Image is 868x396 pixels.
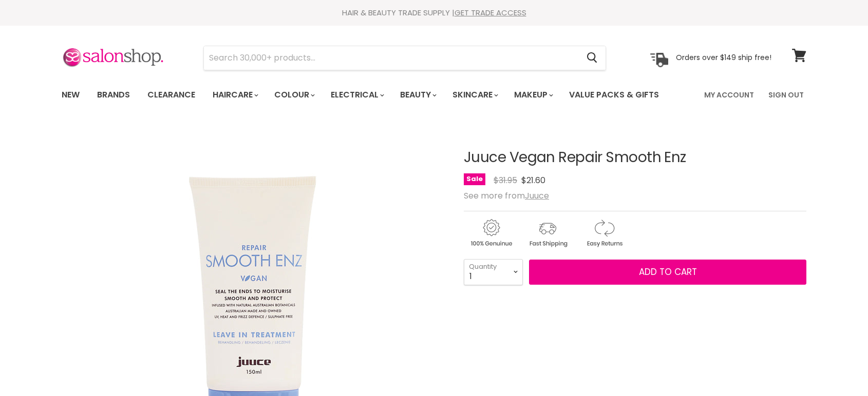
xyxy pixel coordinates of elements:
[49,8,819,18] div: HAIR & BEAUTY TRADE SUPPLY |
[639,266,697,278] span: Add to cart
[529,260,806,285] button: Add to cart
[205,84,265,106] a: Haircare
[49,80,819,110] nav: Main
[204,46,578,70] input: Search
[762,84,810,106] a: Sign Out
[54,80,683,110] ul: Main menu
[525,190,549,202] a: Juuce
[494,174,517,186] span: $31.95
[520,217,575,249] img: shipping.gif
[464,259,523,285] select: Quantity
[464,150,806,166] h1: Juuce Vegan Repair Smooth Enz
[561,84,667,106] a: Value Packs & Gifts
[676,53,771,62] p: Orders over $149 ship free!
[817,348,858,386] iframe: Gorgias live chat messenger
[267,84,321,106] a: Colour
[323,84,390,106] a: Electrical
[464,173,485,185] span: Sale
[445,84,504,106] a: Skincare
[578,46,606,70] button: Search
[89,84,138,106] a: Brands
[521,174,545,186] span: $21.60
[140,84,203,106] a: Clearance
[392,84,443,106] a: Beauty
[203,46,606,70] form: Product
[698,84,760,106] a: My Account
[464,190,549,202] span: See more from
[577,217,631,249] img: returns.gif
[54,84,87,106] a: New
[455,7,526,18] a: GET TRADE ACCESS
[506,84,559,106] a: Makeup
[464,217,518,249] img: genuine.gif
